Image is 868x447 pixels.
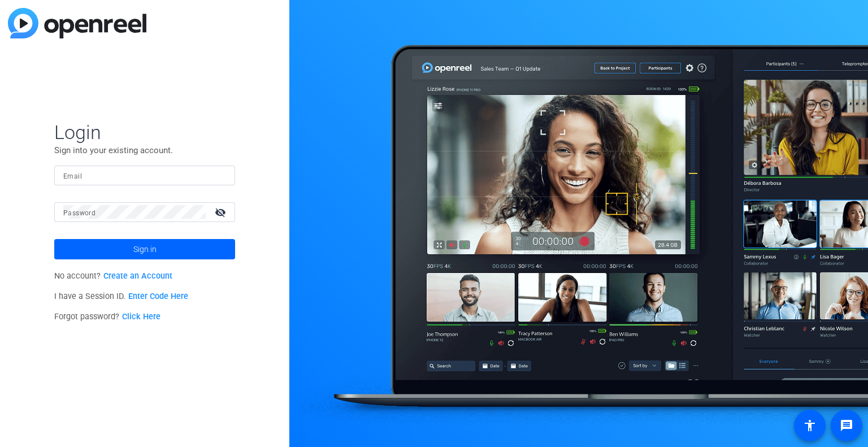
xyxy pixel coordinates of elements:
[54,312,160,322] span: Forgot password?
[122,312,160,322] a: Click Here
[54,120,235,144] span: Login
[8,8,146,38] img: blue-gradient.svg
[128,292,188,301] a: Enter Code Here
[63,172,82,180] mat-label: Email
[208,204,235,220] mat-icon: visibility_off
[54,292,188,301] span: I have a Session ID.
[103,271,172,281] a: Create an Account
[133,235,157,263] span: Sign in
[54,271,172,281] span: No account?
[54,144,235,157] p: Sign into your existing account.
[840,419,853,432] mat-icon: message
[803,419,817,432] mat-icon: accessibility
[54,239,235,259] button: Sign in
[63,168,226,182] input: Enter Email Address
[63,209,96,217] mat-label: Password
